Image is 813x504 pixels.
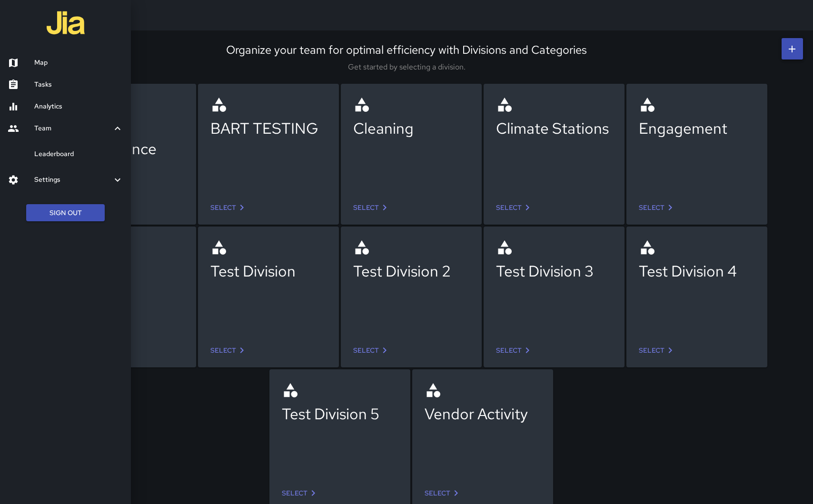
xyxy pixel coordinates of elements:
[34,175,112,185] h6: Settings
[34,149,123,159] h6: Leaderboard
[34,101,123,112] h6: Analytics
[34,58,123,68] h6: Map
[34,123,112,134] h6: Team
[34,79,123,90] h6: Tasks
[26,204,105,222] button: Sign Out
[47,4,85,42] img: jia-logo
